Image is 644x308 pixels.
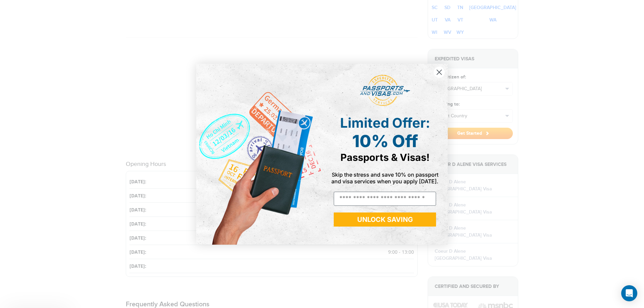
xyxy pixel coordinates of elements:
button: UNLOCK SAVING [334,212,436,227]
span: 10% Off [352,131,418,151]
span: Skip the stress and save 10% on passport and visa services when you apply [DATE]. [331,171,438,185]
img: de9cda0d-0715-46ca-9a25-073762a91ba7.png [196,64,322,245]
div: Open Intercom Messenger [621,285,637,301]
img: passports and visas [360,75,410,106]
span: Limited Offer: [340,115,430,131]
button: Close dialog [433,66,445,78]
span: Passports & Visas! [340,151,430,163]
